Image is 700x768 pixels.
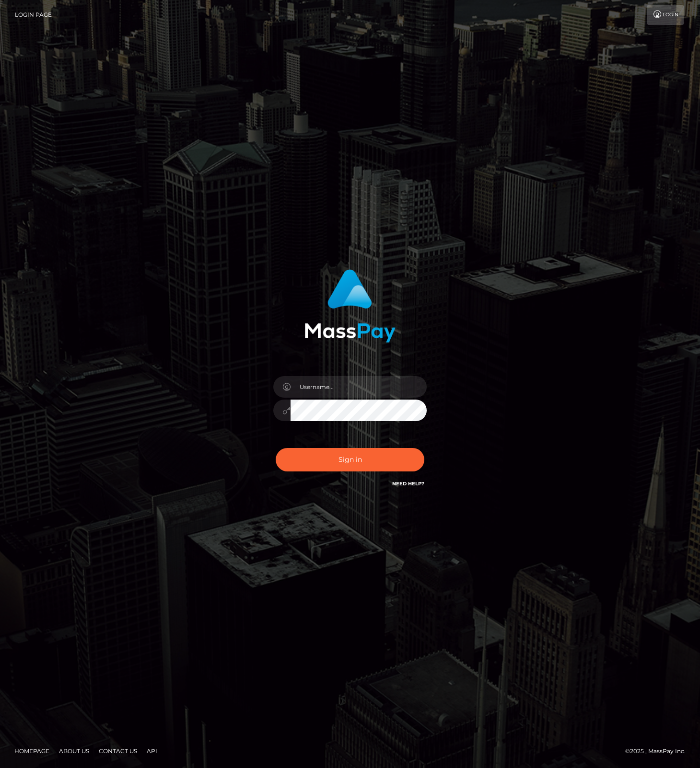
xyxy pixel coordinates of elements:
[291,376,427,398] input: Username...
[392,481,424,487] a: Need Help?
[11,744,53,758] a: Homepage
[55,744,93,758] a: About Us
[95,744,141,758] a: Contact Us
[15,5,52,25] a: Login Page
[143,744,161,758] a: API
[276,448,424,471] button: Sign in
[647,5,684,25] a: Login
[304,269,396,343] img: MassPay Login
[625,746,693,757] div: © 2025 , MassPay Inc.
